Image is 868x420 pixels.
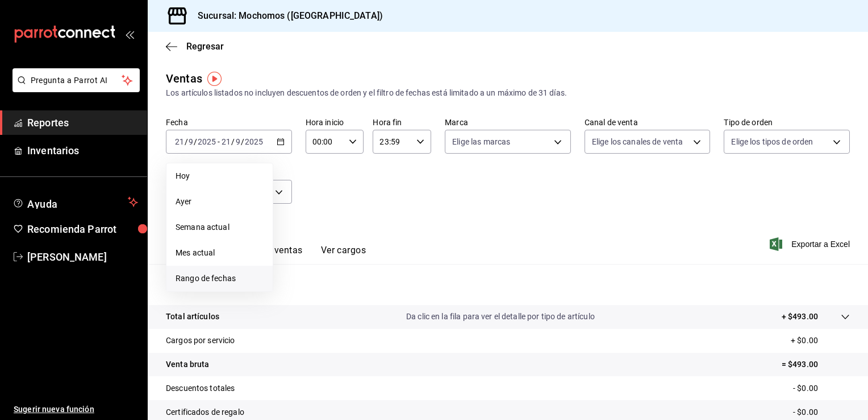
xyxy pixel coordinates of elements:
input: -- [221,137,231,146]
input: ---- [244,137,264,146]
span: [PERSON_NAME] [27,249,138,265]
button: Ver cargos [321,245,366,264]
p: - $0.00 [793,406,850,418]
button: Exportar a Excel [772,237,850,251]
span: Regresar [186,41,224,52]
div: Los artículos listados no incluyen descuentos de orden y el filtro de fechas está limitado a un m... [166,87,850,99]
button: Regresar [166,41,224,52]
label: Marca [445,118,571,126]
span: Rango de fechas [176,273,264,285]
p: Certificados de regalo [166,406,244,418]
div: navigation tabs [184,245,366,264]
input: -- [235,137,241,146]
p: Descuentos totales [166,382,235,394]
span: - [218,137,220,146]
button: Ver ventas [258,245,303,264]
span: Hoy [176,170,264,182]
span: Inventarios [27,143,138,158]
label: Hora inicio [306,118,364,126]
input: ---- [197,137,216,146]
span: Reportes [27,115,138,130]
span: Sugerir nueva función [14,403,138,415]
span: / [194,137,197,146]
label: Hora fin [373,118,431,126]
span: Ayuda [27,195,123,209]
button: Pregunta a Parrot AI [12,68,140,92]
p: Cargos por servicio [166,335,235,347]
label: Canal de venta [585,118,711,126]
input: -- [174,137,185,146]
span: / [185,137,188,146]
span: Pregunta a Parrot AI [31,75,122,87]
p: - $0.00 [793,382,850,394]
p: Total artículos [166,311,219,323]
a: Pregunta a Parrot AI [8,83,140,94]
span: / [231,137,235,146]
input: -- [188,137,194,146]
span: Recomienda Parrot [27,221,138,237]
button: open_drawer_menu [125,30,134,39]
h3: Sucursal: Mochomos ([GEOGRAPHIC_DATA]) [189,9,383,23]
img: Tooltip marker [207,72,222,86]
label: Fecha [166,118,292,126]
span: Elige los tipos de orden [731,136,813,147]
p: + $493.00 [782,311,818,323]
span: Elige las marcas [452,136,510,147]
label: Tipo de orden [724,118,850,126]
p: Venta bruta [166,359,209,370]
span: / [241,137,244,146]
span: Mes actual [176,247,264,259]
span: Elige los canales de venta [592,136,683,147]
p: + $0.00 [791,335,850,347]
p: Resumen [166,278,850,291]
span: Ayer [176,196,264,208]
div: Ventas [166,70,202,87]
p: Da clic en la fila para ver el detalle por tipo de artículo [406,311,595,323]
p: = $493.00 [782,359,850,370]
span: Semana actual [176,221,264,233]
